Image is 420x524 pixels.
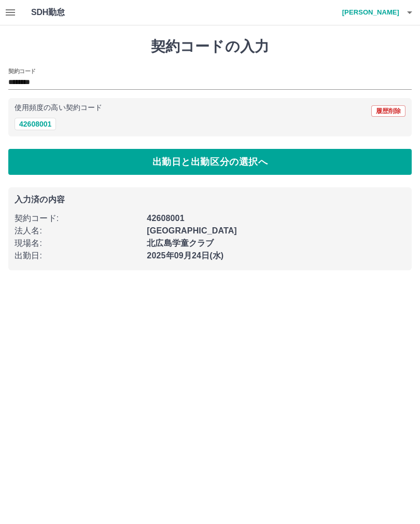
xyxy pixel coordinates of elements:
[15,212,141,225] p: 契約コード :
[15,104,102,112] p: 使用頻度の高い契約コード
[15,196,405,204] p: 入力済の内容
[15,237,141,250] p: 現場名 :
[371,105,405,117] button: 履歴削除
[147,226,237,235] b: [GEOGRAPHIC_DATA]
[8,67,36,75] h2: 契約コード
[147,239,214,247] b: 北広島学童クラブ
[147,251,223,260] b: 2025年09月24日(水)
[147,214,184,223] b: 42608001
[15,250,141,262] p: 出勤日 :
[8,38,412,56] h1: 契約コードの入力
[15,118,56,130] button: 42608001
[8,149,412,175] button: 出勤日と出勤区分の選択へ
[15,225,141,237] p: 法人名 :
